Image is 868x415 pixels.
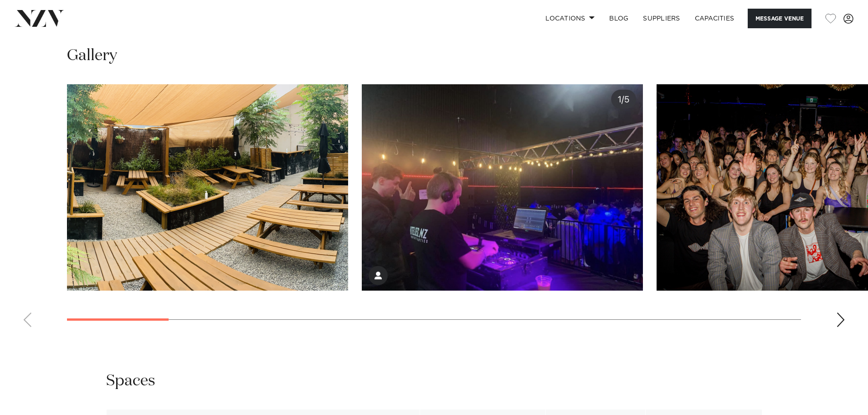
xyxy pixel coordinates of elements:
a: SUPPLIERS [636,9,687,28]
img: nzv-logo.png [15,10,64,26]
swiper-slide: 2 / 18 [362,84,643,291]
swiper-slide: 1 / 18 [67,84,348,291]
a: Locations [538,9,602,28]
a: Capacities [688,9,742,28]
button: Message Venue [748,9,812,28]
a: BLOG [602,9,636,28]
h2: Gallery [67,46,117,66]
h2: Spaces [106,371,155,391]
